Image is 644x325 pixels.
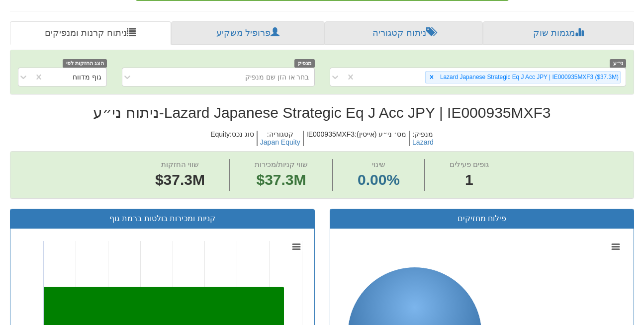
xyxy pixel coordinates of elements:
span: שווי החזקות [161,160,199,168]
span: ני״ע [610,59,626,68]
div: גוף מדווח [73,72,101,82]
h5: סוג נכס : Equity [208,131,257,146]
h2: Lazard Japanese Strategic Eq J Acc JPY | IE000935MXF3 - ניתוח ני״ע [10,104,634,121]
span: 1 [450,169,489,191]
span: $37.3M [155,171,205,188]
h5: מנפיק : [409,131,436,146]
a: פרופיל משקיע [171,21,325,45]
span: 0.00% [358,169,400,191]
span: מנפיק [294,59,315,68]
a: מגמות שוק [483,21,634,45]
a: ניתוח קרנות ומנפיקים [10,21,171,45]
span: $37.3M [256,171,306,188]
span: גופים פעילים [450,160,489,168]
a: ניתוח קטגוריה [325,21,483,45]
button: Lazard [412,139,434,146]
h3: פילוח מחזיקים [338,214,627,223]
div: בחר או הזן שם מנפיק [245,72,309,82]
button: Japan Equity [260,139,300,146]
h5: קטגוריה : [257,131,303,146]
span: שינוי [372,160,385,168]
span: הצג החזקות לפי [63,59,106,68]
h5: מס׳ ני״ע (אייסין) : IE000935MXF3 [303,131,409,146]
span: שווי קניות/מכירות [255,160,308,168]
div: Lazard Japanese Strategic Eq J Acc JPY | IE000935MXF3 ‎($37.3M‎)‎ [437,72,620,83]
h3: קניות ומכירות בולטות ברמת גוף [18,214,307,223]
